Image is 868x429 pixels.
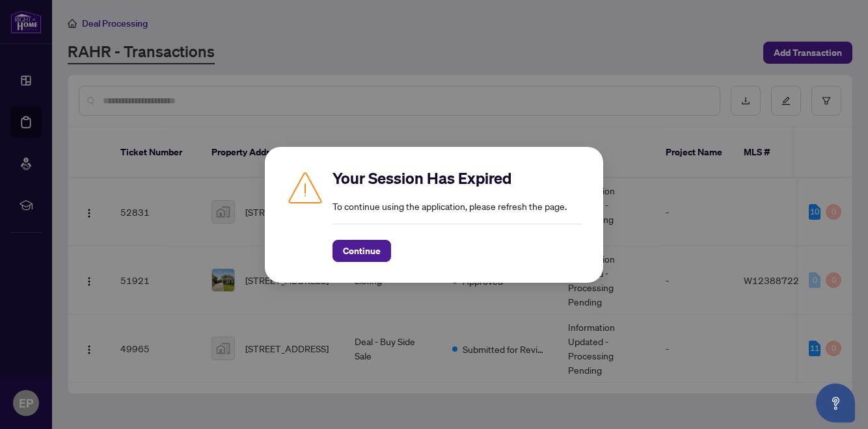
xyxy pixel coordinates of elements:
div: To continue using the application, please refresh the page. [332,168,582,262]
span: Continue [343,240,381,261]
button: Continue [332,240,391,262]
button: Open asap [816,383,855,422]
h2: Your Session Has Expired [332,168,582,188]
img: Caution icon [286,168,325,207]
